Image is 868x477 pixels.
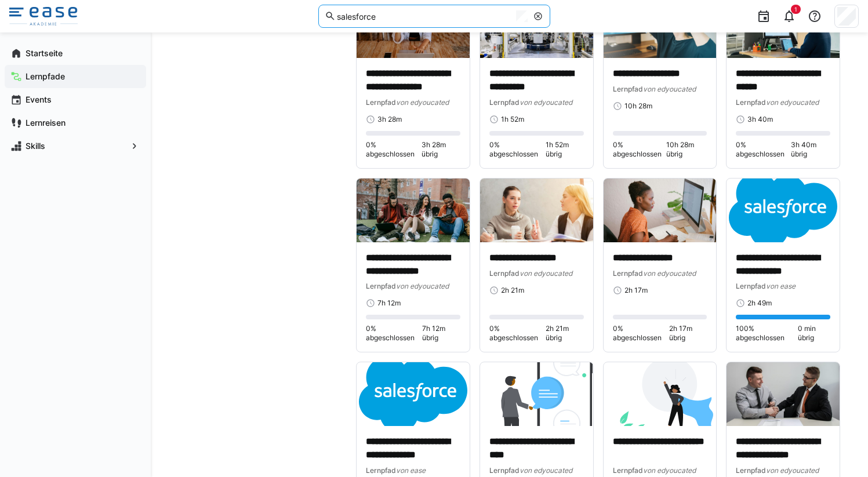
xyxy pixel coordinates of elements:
span: 0% abgeschlossen [366,324,422,343]
span: 0% abgeschlossen [613,140,667,159]
img: image [604,179,717,242]
span: von edyoucated [643,269,696,278]
span: 2h 21m übrig [546,324,584,343]
img: image [727,179,840,242]
span: von ease [396,466,426,475]
span: Lernpfad [736,466,766,475]
span: von edyoucated [766,466,819,475]
span: von edyoucated [520,269,572,278]
span: 0% abgeschlossen [366,140,422,159]
span: Lernpfad [613,85,643,93]
span: 10h 28m übrig [666,140,707,159]
span: 2h 21m [501,286,524,295]
span: 3h 40m übrig [791,140,830,159]
span: Lernpfad [489,98,520,107]
span: 0% abgeschlossen [736,140,791,159]
span: von edyoucated [766,98,819,107]
img: image [480,362,593,426]
span: Lernpfad [736,98,766,107]
input: Skills und Lernpfade durchsuchen… [336,11,511,21]
span: 0 min übrig [798,324,830,343]
span: 2h 17m [624,286,648,295]
span: 1h 52m übrig [546,140,584,159]
img: image [357,362,470,426]
span: 0% abgeschlossen [613,324,669,343]
span: 10h 28m [624,101,652,111]
span: von edyoucated [643,466,696,475]
span: 2h 49m [747,298,772,308]
span: Lernpfad [613,466,643,475]
span: von edyoucated [396,282,449,290]
img: image [604,362,717,426]
img: image [357,179,470,242]
span: 7h 12m [377,298,401,308]
img: image [727,362,840,426]
span: 0% abgeschlossen [489,140,546,159]
img: image [480,179,593,242]
span: von ease [766,282,796,290]
span: Lernpfad [366,282,396,290]
span: Lernpfad [366,98,396,107]
span: 3h 28m [377,115,402,124]
span: 3h 40m [747,115,773,124]
span: Lernpfad [489,466,520,475]
span: 0% abgeschlossen [489,324,546,343]
span: von edyoucated [520,466,572,475]
span: 1 [794,6,797,13]
span: Lernpfad [366,466,396,475]
span: Lernpfad [736,282,766,290]
span: Lernpfad [613,269,643,278]
span: von edyoucated [520,98,572,107]
span: 1h 52m [501,115,524,124]
span: Lernpfad [489,269,520,278]
span: 2h 17m übrig [669,324,707,343]
span: 3h 28m übrig [422,140,460,159]
span: von edyoucated [643,85,696,93]
span: von edyoucated [396,98,449,107]
span: 7h 12m übrig [422,324,460,343]
span: 100% abgeschlossen [736,324,798,343]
